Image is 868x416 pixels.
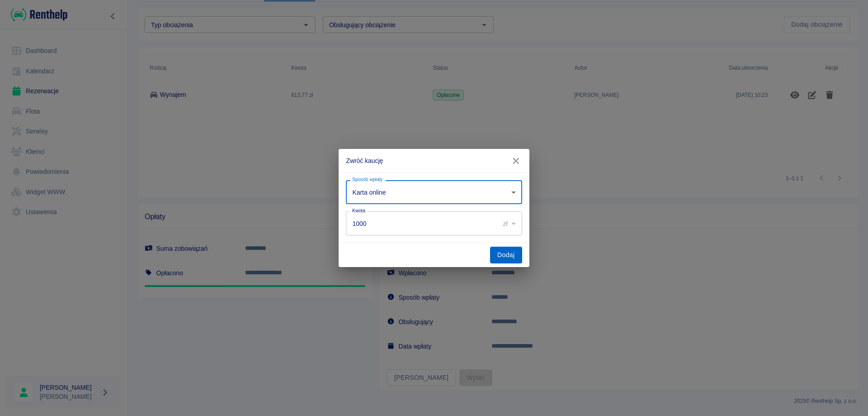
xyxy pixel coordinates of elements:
[339,149,529,172] h2: Zwróć kaucję
[490,247,522,263] button: Dodaj
[352,176,383,183] label: Sposób wpłaty
[497,211,522,235] div: zł
[352,207,365,214] label: Kwota
[346,180,522,204] div: Karta online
